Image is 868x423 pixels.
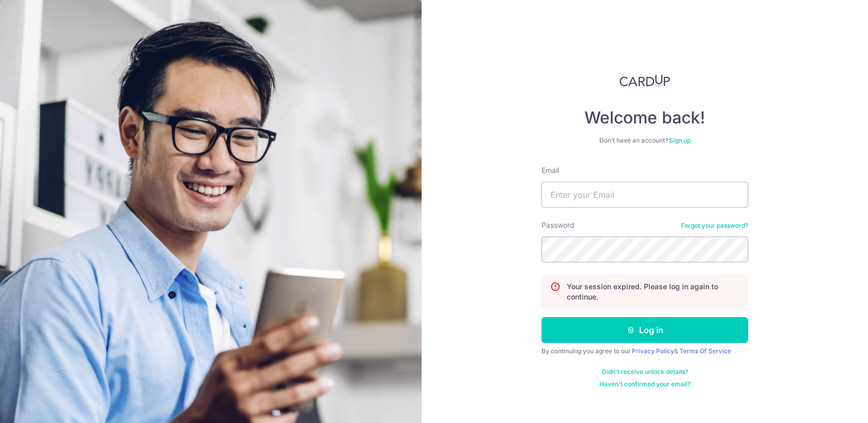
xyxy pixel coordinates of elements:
[541,220,575,230] label: Password
[681,222,748,230] a: Forgot your password?
[541,347,748,355] div: By continuing you agree to our &
[727,189,740,201] keeper-lock: Open Keeper Popup
[679,347,731,355] a: Terms Of Service
[619,74,670,87] img: CardUp Logo
[669,136,691,144] a: Sign up
[602,368,688,376] a: Didn't receive unlock details?
[541,136,748,145] div: Don’t have an account?
[541,107,748,128] h4: Welcome back!
[567,281,739,302] p: Your session expired. Please log in again to continue.
[632,347,674,355] a: Privacy Policy
[541,165,559,176] label: Email
[541,317,748,343] button: Log in
[541,182,748,208] input: Enter your Email
[599,380,690,388] a: Haven't confirmed your email?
